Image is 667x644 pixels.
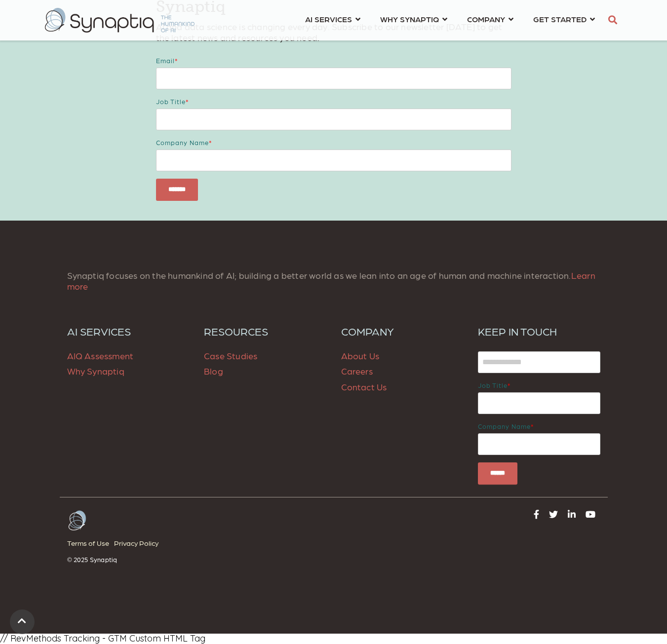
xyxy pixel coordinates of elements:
[67,270,595,291] span: Synaptiq focuses on the humankind of AI; building a better world as we lean into an age of human ...
[341,366,373,376] a: Careers
[67,366,124,376] a: Why Synaptiq
[67,556,326,564] p: © 2025 Synaptiq
[380,10,447,28] a: WHY SYNAPTIQ
[67,510,87,531] img: Arctic-White Butterfly logo
[478,325,600,338] h6: KEEP IN TOUCH
[467,12,505,26] span: COMPANY
[67,350,134,361] a: AIQ Assessment
[295,2,605,38] nav: menu
[45,8,195,33] img: synaptiq logo-2
[204,325,326,338] a: RESOURCES
[114,536,163,550] a: Privacy Policy
[467,10,513,28] a: COMPANY
[156,98,186,105] span: Job title
[156,57,175,64] span: Email
[67,325,190,338] a: AI SERVICES
[533,12,587,26] span: GET STARTED
[67,536,326,556] div: Navigation Menu
[380,12,439,26] span: WHY SYNAPTIQ
[305,12,352,26] span: AI SERVICES
[305,10,360,28] a: AI SERVICES
[533,10,595,28] a: GET STARTED
[156,139,209,146] span: Company name
[341,381,387,392] a: Contact Us
[67,270,595,291] a: Learn more
[478,381,508,389] span: Job title
[204,366,223,376] a: Blog
[67,536,114,550] a: Terms of Use
[341,325,464,338] a: COMPANY
[478,422,531,430] span: Company name
[204,350,257,361] a: Case Studies
[341,350,380,361] a: About Us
